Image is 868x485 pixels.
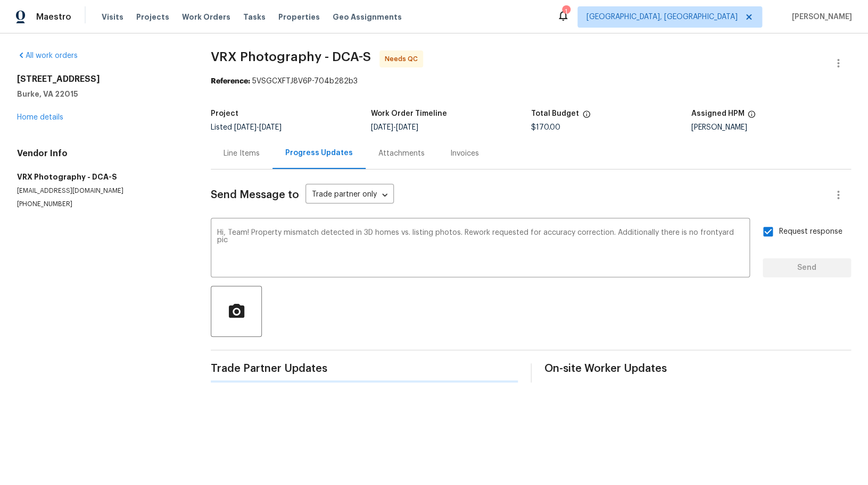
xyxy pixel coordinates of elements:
[243,13,266,21] span: Tasks
[586,12,738,22] span: [GEOGRAPHIC_DATA], [GEOGRAPHIC_DATA]
[17,52,78,59] a: All work orders
[691,110,744,117] h5: Assigned HPM
[259,124,282,131] span: [DATE]
[371,124,393,131] span: [DATE]
[531,124,560,131] span: $170.00
[17,186,185,195] p: [EMAIL_ADDRESS][DOMAIN_NAME]
[779,226,842,237] span: Request response
[102,12,123,22] span: Visits
[17,89,185,99] h5: Burke, VA 22015
[385,54,422,64] span: Needs QC
[788,12,852,22] span: [PERSON_NAME]
[211,78,250,85] b: Reference:
[333,12,402,22] span: Geo Assignments
[544,363,852,374] span: On-site Worker Updates
[285,148,353,158] div: Progress Updates
[17,148,185,159] h4: Vendor Info
[182,12,230,22] span: Work Orders
[136,12,169,22] span: Projects
[36,12,71,22] span: Maestro
[211,363,518,374] span: Trade Partner Updates
[378,148,425,159] div: Attachments
[371,110,447,117] h5: Work Order Timeline
[450,148,479,159] div: Invoices
[217,229,743,269] textarea: Hi, Team! Property mismatch detected in 3D homes vs. listing photos. Rework requested for accurac...
[234,124,257,131] span: [DATE]
[582,110,591,124] span: The total cost of line items that have been proposed by Opendoor. This sum includes line items th...
[691,124,851,131] div: [PERSON_NAME]
[211,76,851,87] div: 5VSGCXFTJ8V6P-704b282b3
[224,148,260,159] div: Line Items
[371,124,418,131] span: -
[234,124,282,131] span: -
[211,124,282,131] span: Listed
[396,124,418,131] span: [DATE]
[211,110,238,117] h5: Project
[17,172,185,182] h5: VRX Photography - DCA-S
[531,110,579,117] h5: Total Budget
[278,12,320,22] span: Properties
[17,74,185,84] h2: [STREET_ADDRESS]
[211,50,371,63] span: VRX Photography - DCA-S
[211,190,299,200] span: Send Message to
[305,186,394,204] div: Trade partner only
[17,114,63,121] a: Home details
[747,110,756,124] span: The hpm assigned to this work order.
[17,200,185,209] p: [PHONE_NUMBER]
[562,6,569,17] div: 1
